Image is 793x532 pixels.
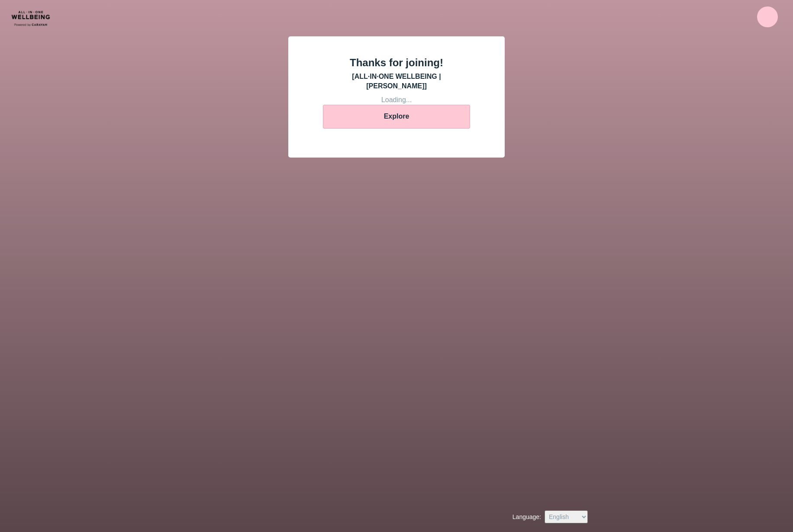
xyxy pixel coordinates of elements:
button: Explore [323,105,470,129]
img: CARAVAN [9,9,71,27]
label: Language : [513,512,541,522]
img: 76bd61af267900fd39997b2104fb0c49.png [757,6,778,27]
b: [ ALL·IN·ONE WELLBEING | [PERSON_NAME] ] [352,73,441,90]
div: Explore [377,112,416,121]
div: Thanks for joining! [323,58,470,68]
div: Loading... [323,95,470,105]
